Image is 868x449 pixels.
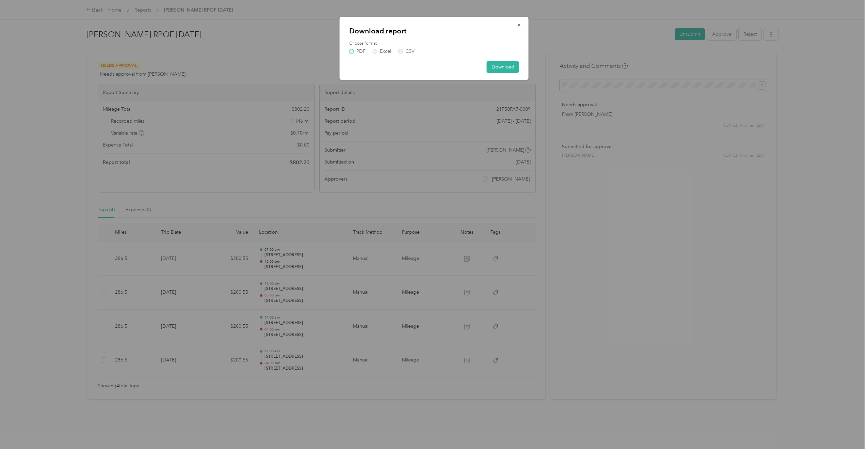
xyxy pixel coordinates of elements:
label: PDF [349,49,366,54]
button: Download [487,61,519,73]
iframe: Everlance-gr Chat Button Frame [830,411,868,449]
p: Download report [349,26,519,36]
label: CSV [398,49,415,54]
label: Excel [373,49,391,54]
label: Choose format [349,41,519,47]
